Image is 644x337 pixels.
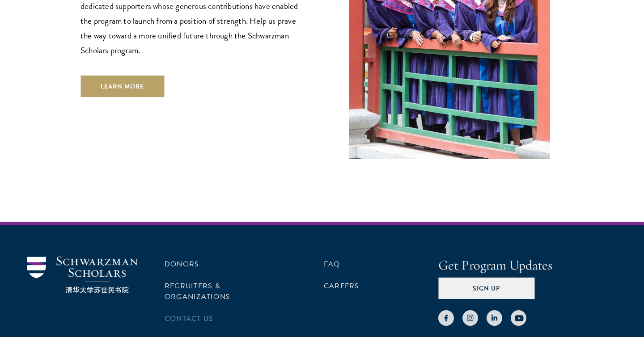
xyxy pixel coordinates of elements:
[165,281,230,302] a: Recruiters & Organizations
[165,259,199,270] a: Donors
[438,257,617,274] h4: Get Program Updates
[27,257,138,294] img: Schwarzman Scholars
[165,313,213,324] a: Contact Us
[438,278,534,299] button: Sign Up
[324,281,360,291] a: Careers
[324,259,340,270] a: FAQ
[80,76,164,97] a: Learn More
